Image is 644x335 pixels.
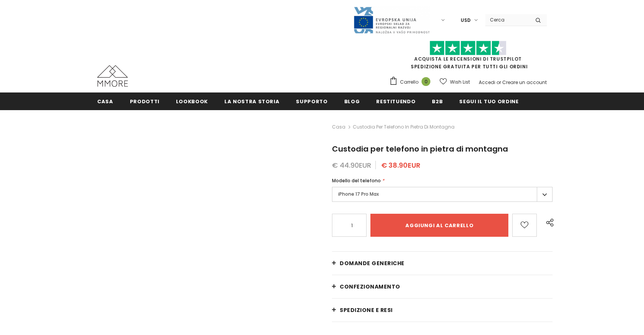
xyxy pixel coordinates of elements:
a: La nostra storia [224,92,279,110]
a: Domande generiche [332,252,553,275]
a: Javni Razpis [353,17,430,23]
img: Fidati di Pilot Stars [430,41,506,56]
span: supporto [296,98,327,105]
span: B2B [432,98,443,105]
span: € 44.90EUR [332,160,371,170]
img: Casi MMORE [97,65,128,87]
span: USD [461,17,471,24]
span: Lookbook [176,98,208,105]
a: Carrello 0 [389,76,434,88]
span: Custodia per telefono in pietra di montagna [353,122,455,132]
span: Restituendo [376,98,415,105]
span: € 38.90EUR [381,160,420,170]
span: Segui il tuo ordine [459,98,518,105]
a: Casa [97,92,113,110]
span: Modello del telefono [332,177,381,184]
a: Creare un account [502,79,547,86]
input: Search Site [485,14,529,25]
span: Wish List [450,78,470,86]
a: Lookbook [176,92,208,110]
a: CONFEZIONAMENTO [332,275,553,298]
a: supporto [296,92,327,110]
a: Accedi [479,79,495,86]
span: Spedizione e resi [340,306,393,314]
img: Javni Razpis [353,6,430,34]
span: Casa [97,98,113,105]
label: iPhone 17 Pro Max [332,187,553,202]
span: 0 [422,77,430,86]
a: Restituendo [376,92,415,110]
span: Blog [344,98,360,105]
a: Casa [332,122,345,132]
span: Carrello [400,78,418,86]
a: Acquista le recensioni di TrustPilot [414,56,522,62]
span: La nostra storia [224,98,279,105]
input: Aggiungi al carrello [370,214,508,237]
a: Spedizione e resi [332,299,553,322]
a: Segui il tuo ordine [459,92,518,110]
span: Domande generiche [340,259,405,267]
span: Custodia per telefono in pietra di montagna [332,144,508,154]
a: Blog [344,92,360,110]
span: SPEDIZIONE GRATUITA PER TUTTI GLI ORDINI [389,44,547,70]
a: Wish List [440,75,470,89]
a: Prodotti [130,92,159,110]
a: B2B [432,92,443,110]
span: or [496,79,501,86]
span: CONFEZIONAMENTO [340,283,400,290]
span: Prodotti [130,98,159,105]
